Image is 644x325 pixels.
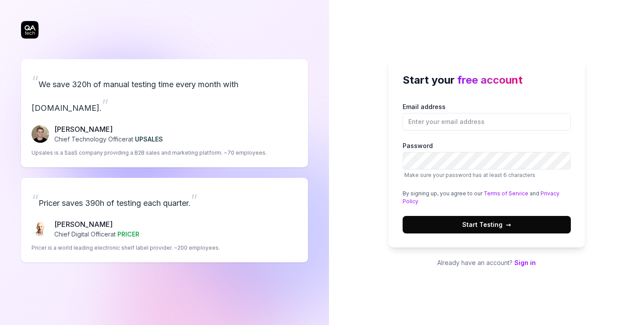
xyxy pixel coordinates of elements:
img: Fredrik Seidl [32,125,49,143]
a: Privacy Policy [403,190,559,205]
p: Chief Technology Officer at [54,134,163,144]
a: Sign in [514,259,536,266]
span: “ [32,191,39,210]
a: “Pricer saves 390h of testing each quarter.”Chris Chalkitis[PERSON_NAME]Chief Digital Officerat P... [21,178,308,262]
label: Password [403,141,571,179]
p: [PERSON_NAME] [54,124,163,134]
p: [PERSON_NAME] [54,219,139,230]
p: Pricer saves 390h of testing each quarter. [32,188,297,212]
span: Start Testing [462,220,511,229]
input: Email address [403,113,571,131]
p: Upsales is a SaaS company providing a B2B sales and marketing platform. ~70 employees. [32,149,267,157]
span: ” [191,191,198,210]
span: “ [32,72,39,91]
a: “We save 320h of manual testing time every month with [DOMAIN_NAME].”Fredrik Seidl[PERSON_NAME]Ch... [21,59,308,167]
img: Chris Chalkitis [32,220,49,238]
label: Email address [403,102,571,131]
p: We save 320h of manual testing time every month with [DOMAIN_NAME]. [32,70,297,117]
a: Terms of Service [484,190,528,197]
p: Chief Digital Officer at [54,230,139,239]
span: free account [457,74,523,86]
p: Already have an account? [389,258,585,267]
button: Start Testing→ [403,216,571,233]
h2: Start your [403,72,571,88]
input: PasswordMake sure your password has at least 6 characters [403,152,571,170]
span: ” [102,95,109,115]
span: PRICER [117,230,139,238]
span: UPSALES [135,135,163,143]
div: By signing up, you agree to our and [403,190,571,205]
span: Make sure your password has at least 6 characters [404,172,535,178]
span: → [506,220,511,229]
p: Pricer is a world leading electronic shelf label provider. ~200 employees. [32,244,220,252]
